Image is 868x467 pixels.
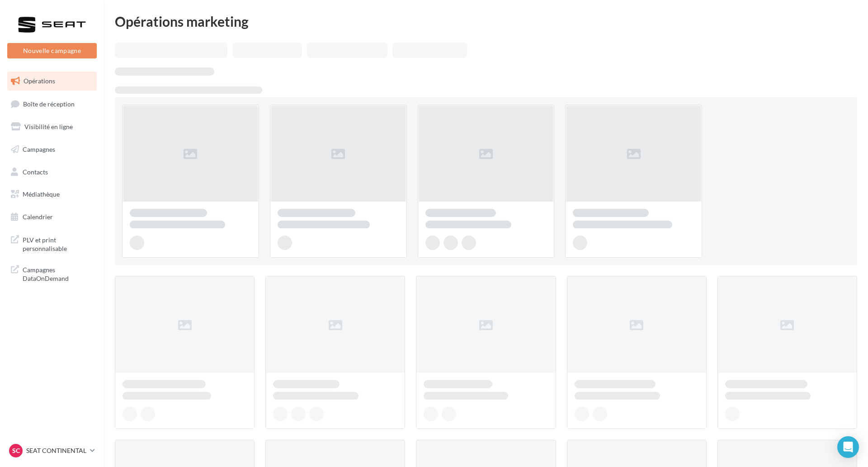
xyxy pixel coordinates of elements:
[23,234,93,253] span: PLV et print personnalisable
[5,140,99,159] a: Campagnes
[23,264,93,283] span: Campagnes DataOnDemand
[23,145,55,153] span: Campagnes
[23,100,75,107] span: Boîte de réception
[5,117,99,136] a: Visibilité en ligne
[5,207,99,226] a: Calendrier
[7,442,97,459] a: SC SEAT CONTINENTAL
[837,436,859,458] div: Open Intercom Messenger
[5,230,99,257] a: PLV et print personnalisable
[23,168,48,175] span: Contacts
[12,446,20,455] span: SC
[26,446,86,455] p: SEAT CONTINENTAL
[23,213,53,221] span: Calendrier
[115,14,857,28] div: Opérations marketing
[23,190,60,198] span: Médiathèque
[7,43,97,58] button: Nouvelle campagne
[5,185,99,204] a: Médiathèque
[5,72,99,91] a: Opérations
[24,123,73,130] span: Visibilité en ligne
[24,77,55,85] span: Opérations
[5,163,99,182] a: Contacts
[5,94,99,114] a: Boîte de réception
[5,260,99,287] a: Campagnes DataOnDemand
